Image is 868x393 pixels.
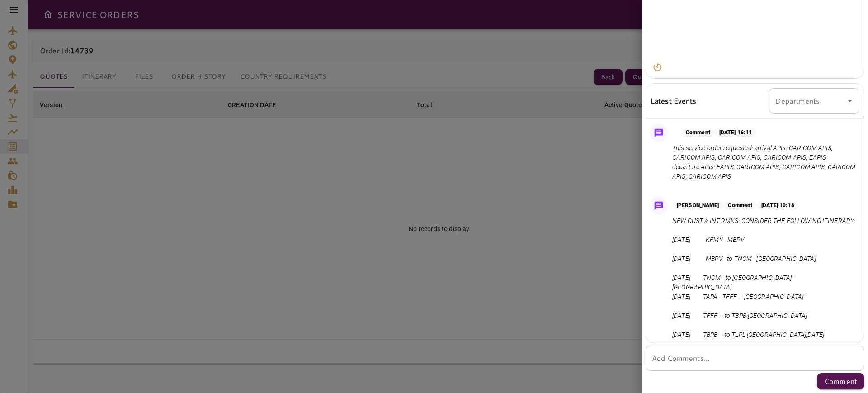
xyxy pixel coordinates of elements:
p: Comment [723,201,757,209]
img: Message Icon [652,199,665,212]
p: [PERSON_NAME] [672,201,723,209]
button: Open [844,95,856,107]
h6: Latest Events [651,95,697,107]
img: Message Icon [652,127,665,139]
p: Comment [681,128,715,137]
img: Timer Icon [652,63,663,72]
p: This service order requested: arrival APIs: CARICOM APIS, CARICOM APIS, CARICOM APIS, CARICOM API... [672,143,856,181]
p: [DATE] 16:11 [715,128,756,137]
p: Comment [824,376,857,387]
p: [DATE] 10:18 [757,201,798,209]
button: Comment [817,373,864,389]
